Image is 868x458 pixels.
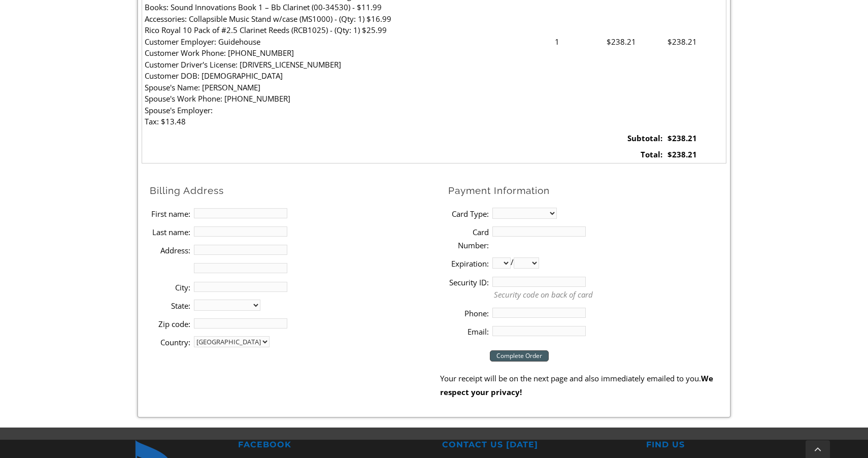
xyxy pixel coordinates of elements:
label: City: [150,281,190,294]
label: Expiration: [448,257,489,270]
p: Security code on back of card [494,289,726,301]
label: Address: [150,244,190,257]
input: Complete Order [490,350,549,362]
label: Phone: [448,307,489,320]
li: / [448,254,726,272]
h2: Billing Address [150,184,440,197]
label: Country: [150,336,190,349]
h2: FACEBOOK [238,440,426,450]
h2: Payment Information [448,184,726,197]
select: State billing address [194,300,260,311]
h2: CONTACT US [DATE] [442,440,630,450]
select: country [194,336,270,347]
td: Total: [604,146,665,163]
td: $238.21 [665,130,726,147]
p: Your receipt will be on the next page and also immediately emailed to you. [440,372,726,399]
label: Card Number: [448,225,489,252]
td: Subtotal: [604,130,665,147]
strong: We respect your privacy! [440,373,713,397]
h2: FIND US [646,440,834,450]
label: Last name: [150,225,190,239]
label: Zip code: [150,317,190,331]
label: Security ID: [448,276,489,289]
label: State: [150,299,190,312]
label: Email: [448,325,489,338]
td: $238.21 [665,146,726,163]
label: Card Type: [448,207,489,220]
label: First name: [150,207,190,220]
